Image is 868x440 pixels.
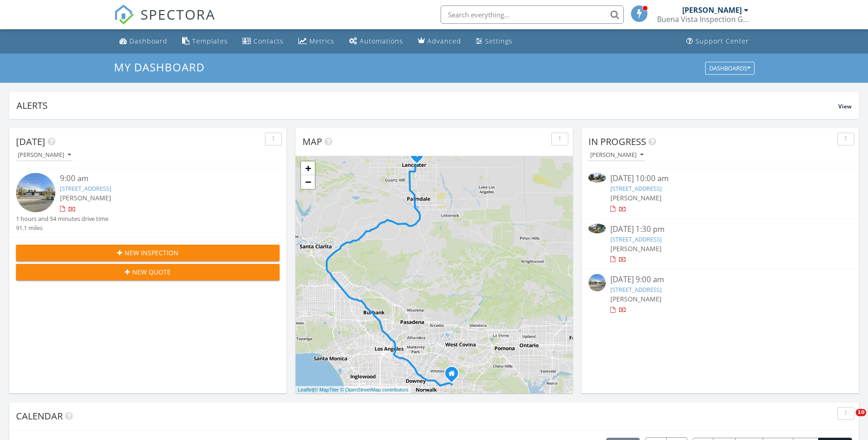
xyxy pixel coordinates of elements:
a: [STREET_ADDRESS] [610,184,662,193]
div: Automations [360,37,403,45]
div: Dashboards [709,65,750,71]
a: [DATE] 1:30 pm [STREET_ADDRESS] [PERSON_NAME] [588,224,852,264]
button: Dashboards [705,62,755,75]
span: [PERSON_NAME] [610,193,662,202]
img: 9571525%2Fcover_photos%2F3yVOtIZXkMvuvWoTcXjn%2Fsmall.jpg [588,224,606,233]
div: Support Center [695,37,749,45]
span: New Quote [132,267,171,277]
i: 1 [415,152,419,158]
a: [STREET_ADDRESS] [610,235,662,243]
div: Buena Vista Inspection Group [657,15,749,24]
a: 9:00 am [STREET_ADDRESS] [PERSON_NAME] 1 hours and 54 minutes drive time 91.1 miles [16,173,280,232]
div: 1 hours and 54 minutes drive time [16,215,108,223]
div: Alerts [16,99,838,112]
div: [DATE] 9:00 am [610,274,830,285]
iframe: Intercom live chat [837,409,859,431]
a: © OpenStreetMap contributors [340,387,409,392]
button: New Inspection [16,245,280,261]
a: Dashboard [116,33,171,50]
button: New Quote [16,264,280,280]
input: Search everything... [441,5,624,24]
div: Settings [485,37,512,45]
span: Calendar [16,410,63,422]
div: | [296,386,411,394]
a: [DATE] 9:00 am [STREET_ADDRESS] [PERSON_NAME] [588,274,852,315]
div: [PERSON_NAME] [18,152,71,158]
a: Support Center [683,33,753,50]
span: My Dashboard [114,59,205,75]
span: [PERSON_NAME] [60,193,111,202]
a: Metrics [295,33,338,50]
a: [STREET_ADDRESS] [610,285,662,294]
img: streetview [16,173,55,212]
div: 451 E Lancaster Blvd, Lancaster, CA 93535 [417,154,422,160]
div: 9:00 am [60,173,258,184]
a: [DATE] 10:00 am [STREET_ADDRESS] [PERSON_NAME] [588,173,852,214]
a: Settings [472,33,516,50]
div: [PERSON_NAME] [590,152,643,158]
a: Templates [178,33,232,50]
div: Metrics [309,37,334,45]
span: View [838,102,852,110]
div: 16666 Flowering Plum Circle, Whittier CA 90603 [452,373,457,379]
span: In Progress [588,135,646,148]
button: [PERSON_NAME] [16,149,73,161]
span: Map [302,135,322,148]
img: The Best Home Inspection Software - Spectora [114,5,134,25]
div: [DATE] 10:00 am [610,173,830,184]
button: [PERSON_NAME] [588,149,645,161]
div: 91.1 miles [16,224,108,232]
img: streetview [588,274,606,291]
div: Dashboard [129,37,167,45]
a: © MapTiler [314,387,339,392]
a: [STREET_ADDRESS] [60,184,111,193]
div: [DATE] 1:30 pm [610,224,830,235]
span: 10 [856,409,866,416]
span: [PERSON_NAME] [610,244,662,253]
a: Leaflet [298,387,313,392]
img: 9569340%2Fcover_photos%2FlOLKJXrtP9rCIRoBVfhb%2Fsmall.jpg [588,173,606,182]
div: Contacts [253,37,284,45]
a: Zoom in [301,161,315,175]
div: [PERSON_NAME] [682,5,742,15]
a: Zoom out [301,175,315,189]
span: SPECTORA [140,5,216,24]
span: [DATE] [16,135,45,148]
a: Advanced [414,33,465,50]
span: [PERSON_NAME] [610,295,662,303]
div: Advanced [427,37,461,45]
a: Automations (Basic) [345,33,407,50]
div: Templates [192,37,228,45]
a: Contacts [239,33,287,50]
span: New Inspection [124,248,178,258]
a: SPECTORA [114,12,216,32]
